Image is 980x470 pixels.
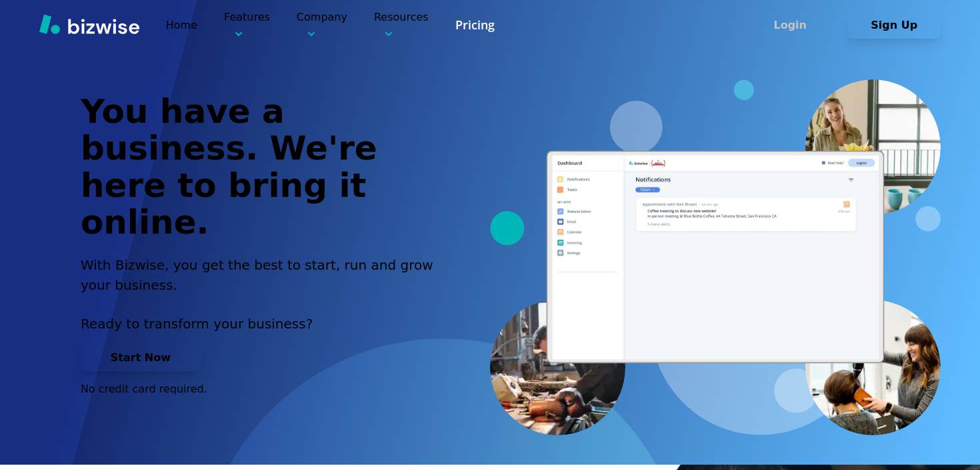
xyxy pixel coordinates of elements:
a: Login [743,19,847,31]
img: Bizwise Logo [39,14,139,34]
button: Sign Up [847,12,941,39]
p: Features [224,9,270,41]
a: Sign Up [847,19,941,31]
p: Ready to transform your business? [81,314,449,334]
a: Home [166,19,197,31]
a: Pricing [455,17,495,33]
h2: With Bizwise, you get the best to start, run and grow your business. [81,255,449,295]
p: Company [297,9,347,41]
h1: You have a business. We're here to bring it online. [81,93,449,242]
button: Start Now [81,344,201,371]
p: Resources [374,9,429,41]
button: Login [743,12,837,39]
a: Start Now [81,351,201,364]
p: No credit card required. [81,382,449,397]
